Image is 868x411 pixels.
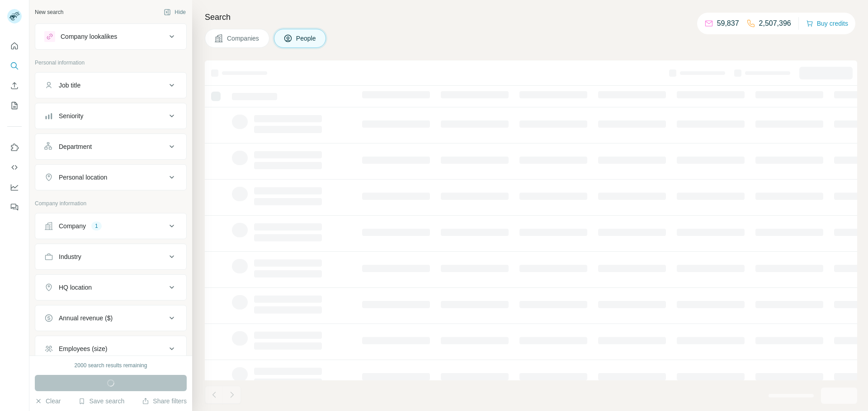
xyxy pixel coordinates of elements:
[7,179,22,195] button: Dashboard
[35,136,186,157] button: Department
[7,78,22,94] button: Enrich CSV
[157,5,192,19] button: Hide
[7,199,22,215] button: Feedback
[806,17,848,30] button: Buy credits
[7,139,22,156] button: Use Surfe on LinkedIn
[59,344,107,353] div: Employees (size)
[91,222,102,230] div: 1
[35,166,186,188] button: Personal location
[59,142,92,151] div: Department
[59,222,86,231] div: Company
[142,397,187,406] button: Share filters
[35,277,186,298] button: HQ location
[35,246,186,268] button: Industry
[35,59,187,67] p: Personal information
[35,26,186,47] button: Company lookalikes
[61,32,117,41] div: Company lookalikes
[35,307,186,329] button: Annual revenue ($)
[7,38,22,54] button: Quick start
[59,252,81,261] div: Industry
[59,314,113,323] div: Annual revenue ($)
[59,283,92,292] div: HQ location
[75,361,147,369] div: 2000 search results remaining
[59,173,107,182] div: Personal location
[296,34,317,43] span: People
[35,74,186,96] button: Job title
[7,159,22,175] button: Use Surfe API
[759,18,791,29] p: 2,507,396
[35,8,63,16] div: New search
[7,97,22,114] button: My lists
[717,18,739,29] p: 59,837
[35,199,187,208] p: Company information
[59,81,80,90] div: Job title
[35,338,186,360] button: Employees (size)
[35,215,186,237] button: Company1
[35,105,186,127] button: Seniority
[227,34,260,43] span: Companies
[205,11,857,23] h4: Search
[7,58,22,74] button: Search
[78,397,124,406] button: Save search
[59,111,83,120] div: Seniority
[35,397,61,406] button: Clear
